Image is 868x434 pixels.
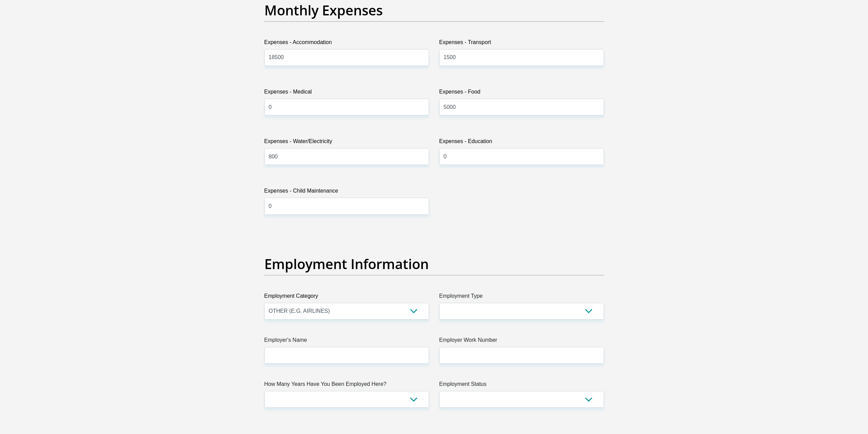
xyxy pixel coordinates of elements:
label: Expenses - Medical [264,88,429,99]
input: Expenses - Transport [439,49,604,66]
label: Expenses - Child Maintenance [264,187,429,198]
input: Expenses - Education [439,148,604,165]
label: Expenses - Accommodation [264,38,429,49]
input: Expenses - Medical [264,99,429,115]
label: Employment Category [264,292,429,303]
h2: Monthly Expenses [264,2,604,18]
label: Employment Type [439,292,604,303]
label: Expenses - Transport [439,38,604,49]
label: Employment Status [439,380,604,391]
input: Expenses - Accommodation [264,49,429,66]
label: Expenses - Food [439,88,604,99]
input: Expenses - Child Maintenance [264,198,429,214]
input: Expenses - Food [439,99,604,115]
label: How Many Years Have You Been Employed Here? [264,380,429,391]
input: Expenses - Water/Electricity [264,148,429,165]
label: Expenses - Water/Electricity [264,137,429,148]
label: Expenses - Education [439,137,604,148]
input: Employer Work Number [439,347,604,364]
h2: Employment Information [264,256,604,272]
label: Employer Work Number [439,336,604,347]
label: Employer's Name [264,336,429,347]
input: Employer's Name [264,347,429,364]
